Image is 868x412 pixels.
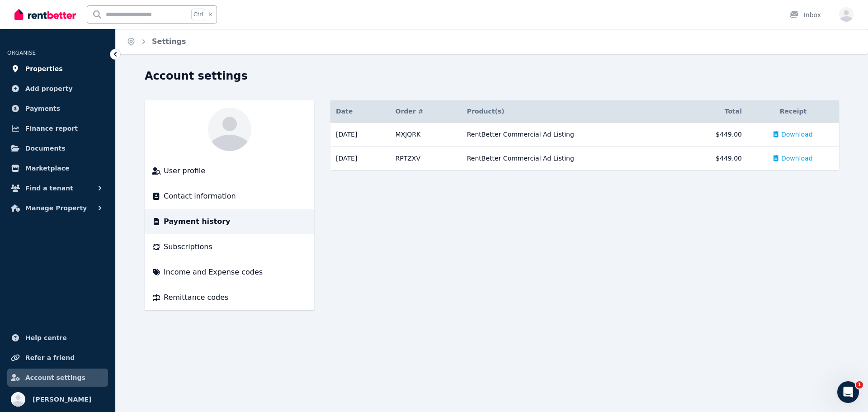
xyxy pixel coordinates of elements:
div: Inbox [789,10,821,19]
td: [DATE] [330,123,390,147]
a: Account settings [7,369,108,387]
a: Documents [7,139,108,157]
a: Add property [7,80,108,98]
span: Subscriptions [164,242,212,252]
div: RentBetter Commercial Ad Listing [467,130,674,139]
nav: Breadcrumb [116,29,197,54]
a: User profile [152,166,307,176]
span: Marketplace [25,163,69,174]
span: Documents [25,143,66,154]
h1: Account settings [145,69,248,83]
a: Income and Expense codes [152,267,307,278]
th: Product(s) [462,100,679,123]
span: Download [781,154,813,163]
span: User profile [164,166,205,176]
span: Payments [25,103,60,114]
a: Marketplace [7,159,108,177]
span: Help centre [25,332,67,343]
div: RentBetter Commercial Ad Listing [467,154,674,163]
a: Finance report [7,119,108,137]
a: Remittance codes [152,292,307,303]
span: k [209,11,212,18]
td: MXJQRK [390,123,462,147]
a: Payment history [152,216,307,227]
th: Receipt [747,100,839,123]
span: Properties [25,63,63,74]
span: Contact information [164,191,236,202]
a: Refer a friend [7,349,108,367]
a: Properties [7,60,108,78]
button: Find a tenant [7,179,108,197]
td: $449.00 [679,147,747,170]
span: Manage Property [25,203,87,213]
span: Payment history [164,216,231,227]
a: Help centre [7,329,108,347]
td: $449.00 [679,123,747,147]
span: 1 [856,381,863,388]
span: Ctrl [191,9,205,20]
button: Manage Property [7,199,108,217]
span: Order # [396,107,424,116]
th: Total [679,100,747,123]
span: Account settings [25,372,85,383]
a: Subscriptions [152,242,307,252]
td: RPTZXV [390,147,462,170]
a: Contact information [152,191,307,202]
img: RentBetter [14,8,76,21]
span: Find a tenant [25,183,73,194]
span: Remittance codes [164,292,228,303]
a: Settings [152,37,186,46]
td: [DATE] [330,147,390,170]
a: Payments [7,99,108,118]
iframe: Intercom live chat [837,381,859,403]
span: Add property [25,83,73,94]
span: Finance report [25,123,78,134]
span: Income and Expense codes [164,267,263,278]
span: [PERSON_NAME] [33,394,91,405]
th: Date [330,100,390,123]
span: ORGANISE [7,50,36,56]
span: Refer a friend [25,352,75,363]
span: Download [781,130,813,139]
